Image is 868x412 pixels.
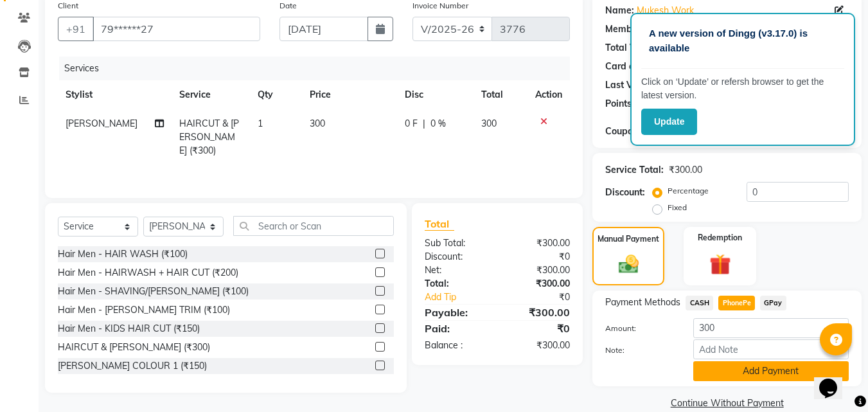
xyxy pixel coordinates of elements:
[605,186,645,199] div: Discount:
[668,185,709,197] label: Percentage
[172,80,250,109] th: Service
[415,305,497,320] div: Payable:
[814,361,855,399] iframe: chat widget
[605,163,664,177] div: Service Total:
[497,339,580,352] div: ₹300.00
[425,217,454,231] span: Total
[58,247,188,261] div: Hair Men - HAIR WASH (₹100)
[693,318,849,338] input: Amount
[718,296,755,310] span: PhonePe
[415,339,497,352] div: Balance :
[693,339,849,359] input: Add Note
[596,323,683,334] label: Amount:
[605,78,648,92] div: Last Visit:
[405,117,418,130] span: 0 F
[58,17,94,41] button: +91
[686,296,713,310] span: CASH
[179,118,239,156] span: HAIRCUT & [PERSON_NAME] (₹300)
[93,17,260,41] input: Search by Name/Mobile/Email/Code
[415,250,497,264] div: Discount:
[397,80,474,109] th: Disc
[605,22,661,36] div: Membership:
[612,253,645,276] img: _cash.svg
[58,322,200,336] div: Hair Men - KIDS HAIR CUT (₹150)
[59,57,580,80] div: Services
[605,22,849,36] div: No Active Membership
[649,26,837,55] p: A new version of Dingg (v3.17.0) is available
[415,321,497,336] div: Paid:
[703,251,738,278] img: _gift.svg
[58,341,210,354] div: HAIRCUT & [PERSON_NAME] (₹300)
[668,202,687,213] label: Fixed
[415,264,497,277] div: Net:
[58,359,207,373] div: [PERSON_NAME] COLOUR 1 (₹150)
[605,97,634,111] div: Points:
[605,125,686,138] div: Coupon Code
[641,109,697,135] button: Update
[497,250,580,264] div: ₹0
[58,303,230,317] div: Hair Men - [PERSON_NAME] TRIM (₹100)
[605,4,634,17] div: Name:
[430,117,446,130] span: 0 %
[669,163,702,177] div: ₹300.00
[302,80,397,109] th: Price
[598,233,659,245] label: Manual Payment
[693,361,849,381] button: Add Payment
[637,4,694,17] a: Mukesh Work
[258,118,263,129] span: 1
[497,264,580,277] div: ₹300.00
[423,117,425,130] span: |
[497,305,580,320] div: ₹300.00
[497,237,580,250] div: ₹300.00
[415,237,497,250] div: Sub Total:
[497,321,580,336] div: ₹0
[58,266,238,280] div: Hair Men - HAIRWASH + HAIR CUT (₹200)
[481,118,497,129] span: 300
[511,291,580,304] div: ₹0
[233,216,394,236] input: Search or Scan
[698,232,742,244] label: Redemption
[595,397,859,410] a: Continue Without Payment
[605,41,656,55] div: Total Visits:
[310,118,325,129] span: 300
[527,80,570,109] th: Action
[474,80,528,109] th: Total
[415,277,497,291] div: Total:
[596,345,683,356] label: Note:
[58,285,249,298] div: Hair Men - SHAVING/[PERSON_NAME] (₹100)
[605,60,658,73] div: Card on file:
[641,75,844,102] p: Click on ‘Update’ or refersh browser to get the latest version.
[605,296,680,309] span: Payment Methods
[58,80,172,109] th: Stylist
[497,277,580,291] div: ₹300.00
[66,118,137,129] span: [PERSON_NAME]
[250,80,302,109] th: Qty
[760,296,786,310] span: GPay
[415,291,511,304] a: Add Tip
